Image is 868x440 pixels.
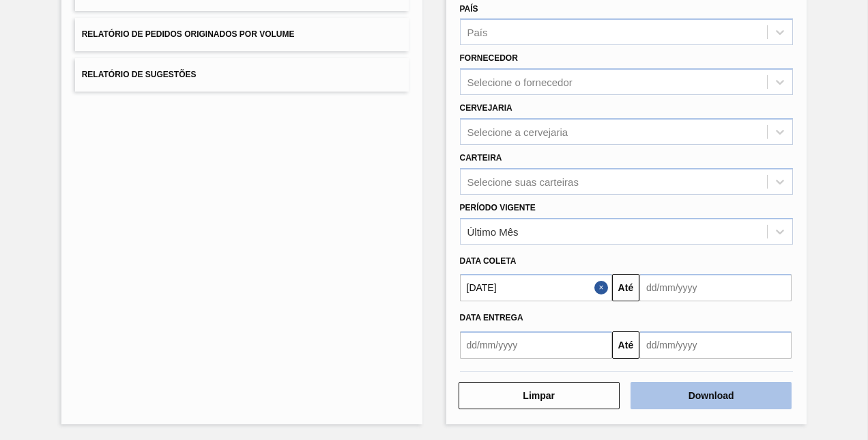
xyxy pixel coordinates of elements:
button: Até [612,274,639,301]
span: Relatório de Pedidos Originados por Volume [82,29,295,39]
input: dd/mm/yyyy [460,274,612,301]
button: Até [612,331,639,359]
button: Relatório de Pedidos Originados por Volume [75,18,409,51]
span: Data entrega [460,313,523,322]
label: Período Vigente [460,203,536,212]
input: dd/mm/yyyy [639,331,792,359]
div: Último Mês [467,225,519,237]
div: Selecione a cervejaria [467,126,568,137]
button: Close [594,274,612,301]
button: Limpar [459,382,620,409]
label: País [460,4,478,14]
label: Fornecedor [460,53,518,63]
button: Relatório de Sugestões [75,58,409,92]
div: Selecione suas carteiras [467,176,579,187]
div: Selecione o fornecedor [467,77,573,88]
label: Cervejaria [460,103,512,113]
span: Data coleta [460,256,517,266]
input: dd/mm/yyyy [460,331,612,359]
label: Carteira [460,153,502,163]
button: Download [631,382,792,409]
span: Relatório de Sugestões [82,70,197,79]
input: dd/mm/yyyy [639,274,792,301]
div: País [467,27,488,38]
